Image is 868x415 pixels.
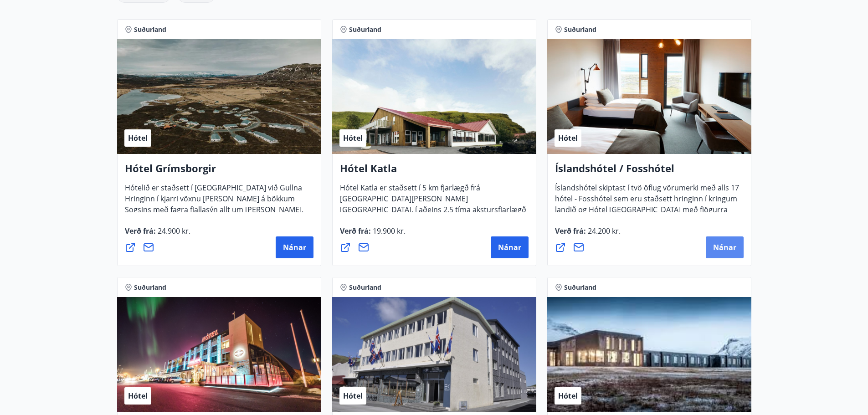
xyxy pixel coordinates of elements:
[564,283,596,292] span: Suðurland
[713,242,736,252] span: Nánar
[498,242,521,252] span: Nánar
[340,226,406,243] span: Verð frá :
[125,226,190,243] span: Verð frá :
[134,25,166,34] span: Suðurland
[340,183,526,233] span: Hótel Katla er staðsett í 5 km fjarlægð frá [GEOGRAPHIC_DATA][PERSON_NAME][GEOGRAPHIC_DATA], í að...
[586,226,621,236] span: 24.200 kr.
[276,236,313,258] button: Nánar
[125,161,313,182] h4: Hótel Grímsborgir
[349,283,381,292] span: Suðurland
[371,226,406,236] span: 19.900 kr.
[128,133,148,143] span: Hótel
[156,226,190,236] span: 24.900 kr.
[558,391,578,401] span: Hótel
[128,391,148,401] span: Hótel
[491,236,529,258] button: Nánar
[555,226,621,243] span: Verð frá :
[564,25,596,34] span: Suðurland
[343,391,363,401] span: Hótel
[343,133,363,143] span: Hótel
[706,236,744,258] button: Nánar
[340,161,529,182] h4: Hótel Katla
[555,183,739,233] span: Íslandshótel skiptast í tvö öflug vörumerki með alls 17 hótel - Fosshótel sem eru staðsett hringi...
[555,161,744,182] h4: Íslandshótel / Fosshótel
[349,25,381,34] span: Suðurland
[283,242,306,252] span: Nánar
[558,133,578,143] span: Hótel
[125,183,303,244] span: Hótelið er staðsett í [GEOGRAPHIC_DATA] við Gullna Hringinn í kjarri vöxnu [PERSON_NAME] á bökkum...
[134,283,166,292] span: Suðurland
